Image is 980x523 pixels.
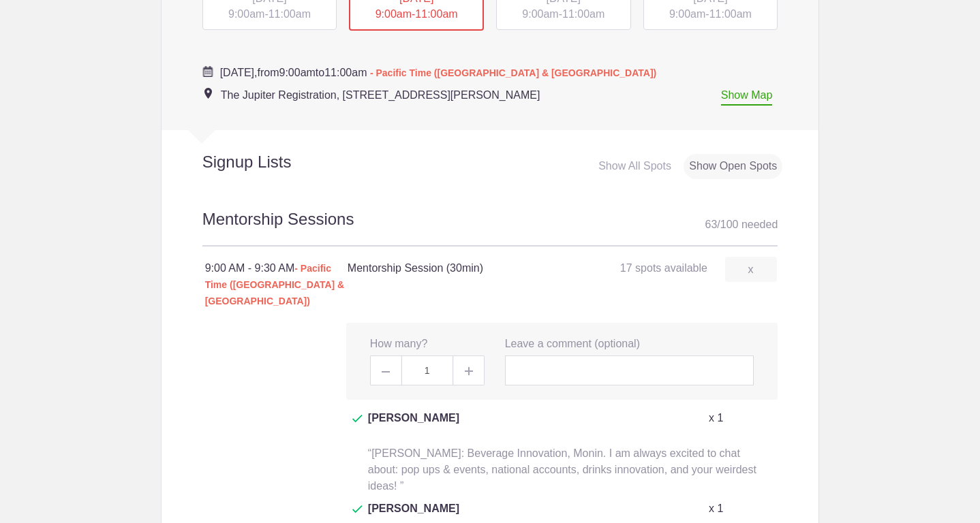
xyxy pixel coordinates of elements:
[562,8,604,20] span: 11:00am
[202,208,778,247] h2: Mentorship Sessions
[620,262,707,274] span: 17 spots available
[415,8,457,20] span: 11:00am
[709,501,723,517] p: x 1
[709,410,723,426] p: x 1
[221,89,540,101] span: The Jupiter Registration, [STREET_ADDRESS][PERSON_NAME]
[220,67,258,78] span: [DATE],
[279,67,315,78] span: 9:00am
[684,154,782,179] div: Show Open Spots
[352,505,363,513] img: Check dark green
[522,8,558,20] span: 9:00am
[721,89,773,106] a: Show Map
[204,88,212,99] img: Event location
[465,367,473,375] img: Plus gray
[228,8,264,20] span: 9:00am
[370,336,427,352] label: How many?
[382,371,390,373] img: Minus gray
[202,66,213,77] img: Cal purple
[669,8,705,20] span: 9:00am
[593,154,677,179] div: Show All Spots
[368,447,756,492] span: “[PERSON_NAME]: Beverage Innovation, Monin. I am always excited to chat about: pop ups & events, ...
[324,67,367,78] span: 11:00am
[205,263,345,306] span: - Pacific Time ([GEOGRAPHIC_DATA] & [GEOGRAPHIC_DATA])
[709,8,752,20] span: 11:00am
[376,8,412,20] span: 9:00am
[348,260,562,276] h4: Mentorship Session (30min)
[705,215,778,235] div: 63 100 needed
[269,8,311,20] span: 11:00am
[162,152,381,172] h2: Signup Lists
[368,410,459,443] span: [PERSON_NAME]
[717,219,720,230] span: /
[505,336,640,352] label: Leave a comment (optional)
[220,67,657,78] span: from to
[352,415,363,423] img: Check dark green
[725,257,777,282] a: x
[205,260,348,309] div: 9:00 AM - 9:30 AM
[370,67,656,78] span: - Pacific Time ([GEOGRAPHIC_DATA] & [GEOGRAPHIC_DATA])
